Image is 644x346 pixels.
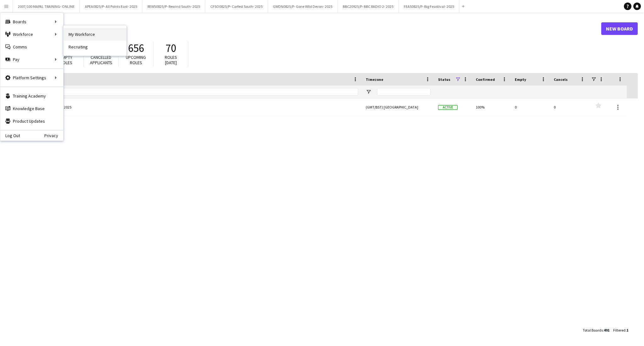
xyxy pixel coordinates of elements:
[613,324,628,336] div: :
[550,98,589,116] div: 0
[626,328,628,332] span: 1
[338,0,399,13] button: BBC20925/P- BBC RADIO 2- 2025
[142,0,205,13] button: REWS0825/P- Rewind South- 2025
[80,0,142,13] button: APEA0825/P- All Points East- 2025
[0,115,63,127] a: Product Updates
[268,0,338,13] button: GWDN0825/P- Gone Wild Devon- 2025
[64,28,126,41] a: My Workforce
[583,324,609,336] div: :
[515,77,526,82] span: Empty
[15,98,358,116] a: FEAS0825/P- Big Feastival- 2025
[11,24,601,33] h1: Boards
[476,77,495,82] span: Confirmed
[601,22,638,35] a: New Board
[90,54,112,65] span: Cancelled applicants
[205,0,268,13] button: CFSO0825/P- Carfest South- 2025
[13,0,80,13] button: 2007/100 MAPAL TRAINING- ONLINE
[0,90,63,102] a: Training Academy
[366,89,371,95] button: Open Filter Menu
[60,54,72,65] span: Empty roles
[126,54,146,65] span: Upcoming roles
[554,77,568,82] span: Cancels
[438,105,458,110] span: Active
[64,41,126,53] a: Recruiting
[44,133,63,138] a: Privacy
[366,77,383,82] span: Timezone
[0,102,63,115] a: Knowledge Base
[0,53,63,66] div: Pay
[613,328,625,332] span: Filtered
[165,54,177,65] span: Roles [DATE]
[438,77,450,82] span: Status
[362,98,434,116] div: (GMT/BST) [GEOGRAPHIC_DATA]
[377,88,430,96] input: Timezone Filter Input
[0,15,63,28] div: Boards
[0,71,63,84] div: Platform Settings
[511,98,550,116] div: 0
[165,41,176,55] span: 70
[399,0,459,13] button: FEAS0825/P- Big Feastival- 2025
[583,328,603,332] span: Total Boards
[472,98,511,116] div: 100%
[0,41,63,53] a: Comms
[0,28,63,41] div: Workforce
[128,41,144,55] span: 656
[0,133,20,138] a: Log Out
[26,88,358,96] input: Board name Filter Input
[604,328,609,332] span: 491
